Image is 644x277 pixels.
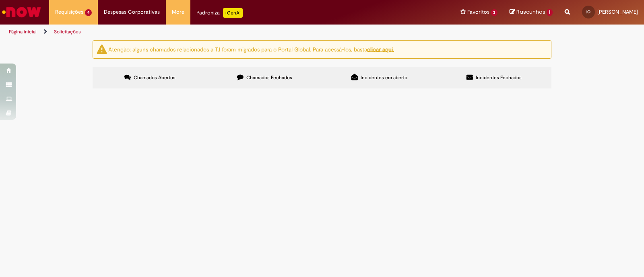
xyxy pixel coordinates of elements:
span: Despesas Corporativas [104,8,160,16]
span: 1 [547,9,553,16]
span: Requisições [55,8,83,16]
span: Chamados Abertos [134,74,175,81]
p: +GenAi [223,8,243,18]
span: [PERSON_NAME] [597,8,638,15]
a: Página inicial [9,29,37,35]
span: Incidentes Fechados [476,74,522,81]
span: 3 [491,9,498,16]
a: Solicitações [54,29,81,35]
span: Favoritos [467,8,489,16]
span: Incidentes em aberto [361,74,407,81]
div: Padroniza [196,8,243,18]
ng-bind-html: Atenção: alguns chamados relacionados a T.I foram migrados para o Portal Global. Para acessá-los,... [108,45,394,53]
a: clicar aqui. [367,45,394,53]
img: ServiceNow [1,4,42,20]
span: 4 [85,9,92,16]
span: Chamados Fechados [246,74,292,81]
span: IO [586,9,590,14]
a: Rascunhos [510,8,553,16]
span: More [172,8,184,16]
span: Rascunhos [516,8,545,16]
ul: Trilhas de página [6,25,423,39]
